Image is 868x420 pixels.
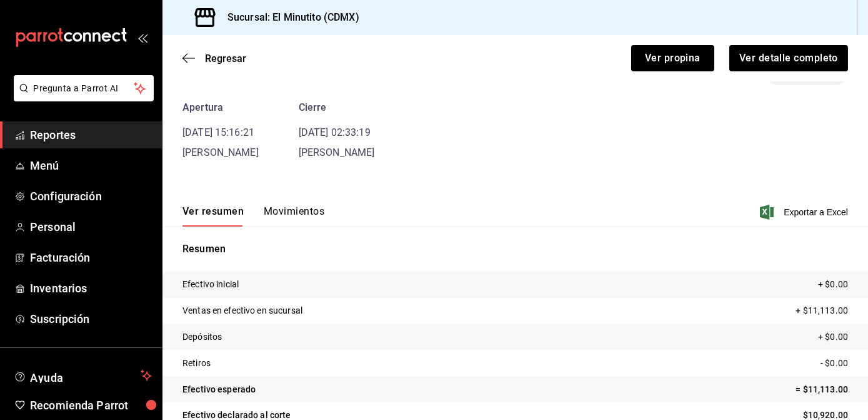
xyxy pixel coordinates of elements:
[762,205,848,220] button: Exportar a Excel
[299,100,375,115] div: Cierre
[299,146,375,158] span: [PERSON_NAME]
[182,126,254,138] time: [DATE] 15:16:21
[182,330,222,344] p: Depósitos
[729,45,848,71] button: Ver detalle completo
[182,357,211,370] p: Retiros
[818,278,848,291] p: + $0.00
[9,91,154,104] a: Pregunta a Parrot AI
[30,368,136,383] span: Ayuda
[631,45,714,71] button: Ver propina
[30,126,152,143] span: Reportes
[137,33,147,43] button: open_drawer_menu
[182,278,239,291] p: Efectivo inicial
[182,205,324,227] div: navigation tabs
[14,75,154,101] button: Pregunta a Parrot AI
[299,126,371,138] time: [DATE] 02:33:19
[182,205,244,227] button: Ver resumen
[217,10,359,25] h3: Sucursal: El Minutito (CDMX)
[796,383,848,396] p: = $11,113.00
[30,218,152,235] span: Personal
[30,397,152,414] span: Recomienda Parrot
[30,188,152,205] span: Configuración
[182,304,302,317] p: Ventas en efectivo en sucursal
[30,249,152,266] span: Facturación
[796,304,848,317] p: + $11,113.00
[34,82,134,95] span: Pregunta a Parrot AI
[182,242,848,257] p: Resumen
[30,157,152,174] span: Menú
[182,383,256,396] p: Efectivo esperado
[30,310,152,327] span: Suscripción
[264,205,324,227] button: Movimientos
[818,330,848,344] p: + $0.00
[182,53,246,64] button: Regresar
[821,357,848,370] p: - $0.00
[205,53,246,64] span: Regresar
[30,280,152,297] span: Inventarios
[182,146,259,158] span: [PERSON_NAME]
[182,100,259,115] div: Apertura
